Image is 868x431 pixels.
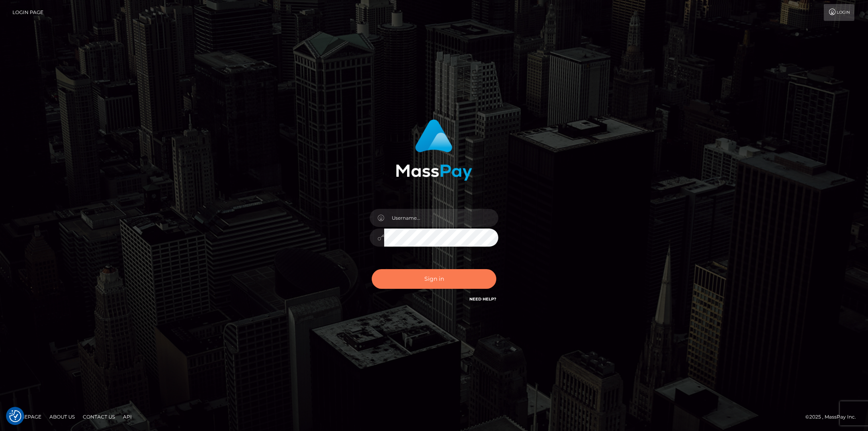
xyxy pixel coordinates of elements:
[12,4,43,21] a: Login Page
[469,296,496,302] a: Need Help?
[120,411,135,423] a: API
[9,411,45,423] a: Homepage
[396,119,472,181] img: MassPay Login
[372,269,496,289] button: Sign in
[80,411,118,423] a: Contact Us
[9,410,21,422] button: Consent Preferences
[805,413,862,421] div: © 2025 , MassPay Inc.
[9,410,21,422] img: Revisit consent button
[824,4,854,21] a: Login
[384,209,498,227] input: Username...
[46,411,78,423] a: About Us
